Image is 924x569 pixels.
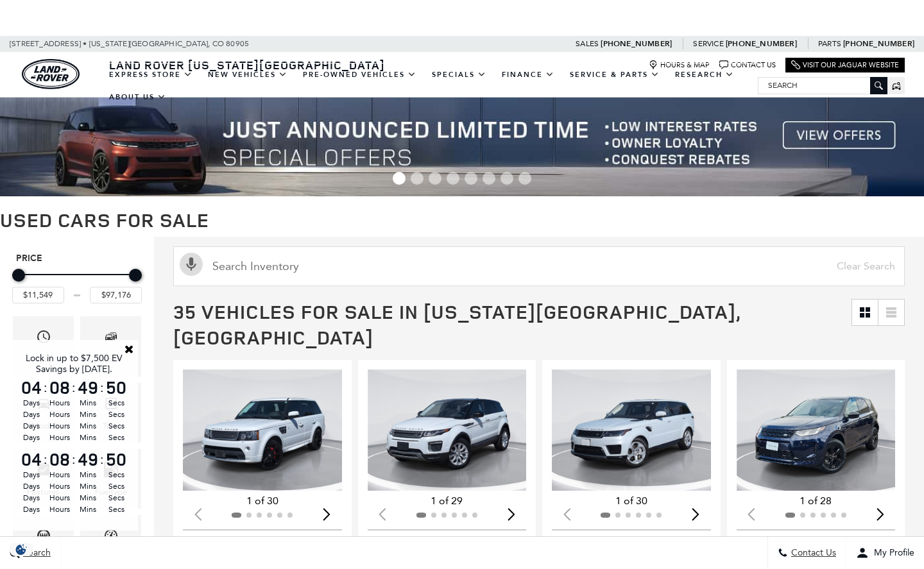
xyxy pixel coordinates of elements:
[12,264,142,303] div: Price
[295,64,424,86] a: Pre-Owned Vehicles
[465,172,477,185] span: Go to slide 5
[183,369,344,490] div: 1 / 2
[483,172,495,185] span: Go to slide 6
[47,450,72,468] span: 08
[846,537,924,569] button: Open user profile menu
[19,450,44,468] span: 04
[180,253,203,276] svg: Click to toggle on voice search
[19,469,44,480] span: Days
[76,480,100,492] span: Mins
[726,38,797,49] a: [PHONE_NUMBER]
[104,420,128,432] span: Secs
[12,269,25,282] div: Minimum Price
[76,492,100,504] span: Mins
[649,60,710,70] a: Hours & Map
[562,64,667,86] a: Service & Parts
[76,378,100,396] span: 49
[173,298,740,350] span: 35 Vehicles for Sale in [US_STATE][GEOGRAPHIC_DATA], [GEOGRAPHIC_DATA]
[90,287,142,303] input: Maximum
[411,172,424,185] span: Go to slide 2
[104,378,128,396] span: 50
[19,397,44,409] span: Days
[104,409,128,420] span: Secs
[19,504,44,515] span: Days
[318,500,336,529] div: Next slide
[16,253,138,264] h5: Price
[22,59,80,89] a: land-rover
[226,36,249,52] span: 80905
[129,269,142,282] div: Maximum Price
[737,494,896,508] div: 1 of 28
[502,500,520,529] div: Next slide
[687,500,705,529] div: Next slide
[101,57,393,72] a: Land Rover [US_STATE][GEOGRAPHIC_DATA]
[494,64,562,86] a: Finance
[6,543,36,556] section: Click to Open Cookie Consent Modal
[518,172,531,185] span: Go to slide 8
[368,369,529,490] img: 2017 Land Rover Range Rover Evoque SE 1
[76,504,100,515] span: Mins
[22,59,80,89] img: Land Rover
[44,450,47,469] span: :
[212,36,224,52] span: CO
[818,39,841,48] span: Parts
[104,480,128,492] span: Secs
[552,494,711,508] div: 1 of 30
[47,397,72,409] span: Hours
[76,432,100,443] span: Mins
[501,172,513,185] span: Go to slide 7
[47,469,72,480] span: Hours
[200,64,295,86] a: New Vehicles
[103,326,119,352] span: Make
[19,420,44,432] span: Days
[76,409,100,420] span: Mins
[89,36,210,52] span: [US_STATE][GEOGRAPHIC_DATA],
[424,64,494,86] a: Specials
[47,432,72,443] span: Hours
[737,369,898,490] div: 1 / 2
[101,64,758,108] nav: Main Navigation
[10,39,249,48] a: [STREET_ADDRESS] • [US_STATE][GEOGRAPHIC_DATA], CO 80905
[72,450,76,469] span: :
[100,450,104,469] span: :
[10,36,87,52] span: [STREET_ADDRESS] •
[368,369,529,490] div: 1 / 2
[667,64,742,86] a: Research
[552,369,713,490] div: 1 / 2
[19,480,44,492] span: Days
[19,432,44,443] span: Days
[6,543,36,556] img: Opt-Out Icon
[429,172,441,185] span: Go to slide 3
[869,548,914,559] span: My Profile
[109,57,385,72] span: Land Rover [US_STATE][GEOGRAPHIC_DATA]
[104,397,128,409] span: Secs
[104,450,128,468] span: 50
[173,246,905,286] input: Search Inventory
[552,369,713,490] img: 2018 Land Rover Range Rover Sport HSE 1
[47,480,72,492] span: Hours
[80,316,141,376] div: MakeMake
[737,369,898,490] img: 2022 Land Rover Discovery Sport S R-Dynamic 1
[788,548,836,559] span: Contact Us
[393,172,406,185] span: Go to slide 1
[47,378,72,396] span: 08
[47,504,72,515] span: Hours
[758,78,887,93] input: Search
[47,409,72,420] span: Hours
[719,60,776,70] a: Contact Us
[104,469,128,480] span: Secs
[36,326,51,352] span: Year
[76,397,100,409] span: Mins
[183,494,342,508] div: 1 of 30
[72,378,76,397] span: :
[76,420,100,432] span: Mins
[12,287,64,303] input: Minimum
[76,450,100,468] span: 49
[104,432,128,443] span: Secs
[447,172,459,185] span: Go to slide 4
[101,86,174,108] a: About Us
[104,492,128,504] span: Secs
[843,38,914,49] a: [PHONE_NUMBER]
[47,420,72,432] span: Hours
[19,378,44,396] span: 04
